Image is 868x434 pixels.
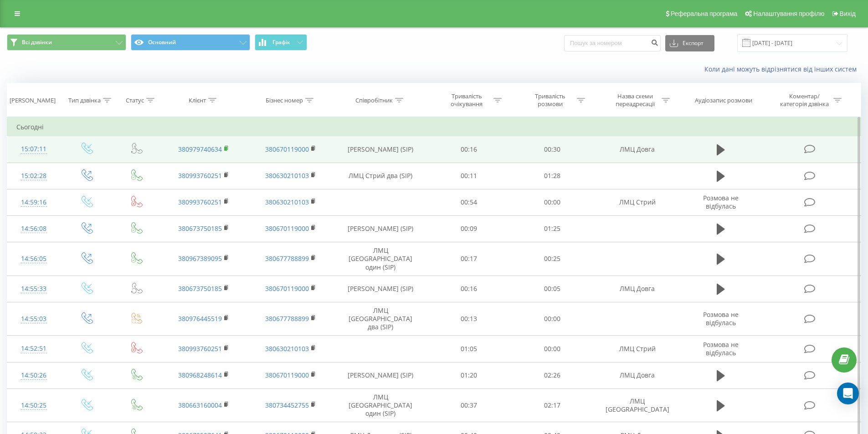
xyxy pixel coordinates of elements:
a: 380993760251 [178,171,222,180]
div: 15:07:11 [16,140,51,158]
td: 00:37 [427,388,511,422]
button: Експорт [665,35,714,51]
td: [PERSON_NAME] (SIP) [334,362,427,388]
span: Розмова не відбулась [703,194,739,210]
td: 00:17 [427,242,511,276]
a: 380993760251 [178,198,222,206]
span: Всі дзвінки [22,39,52,46]
td: ЛМЦ Довга [594,362,680,388]
div: Співробітник [355,97,393,104]
a: 380979740634 [178,145,222,153]
div: 14:55:33 [16,280,51,298]
span: Розмова не відбулась [703,310,739,327]
td: ЛМЦ Довга [594,276,680,302]
div: Коментар/категорія дзвінка [778,92,831,108]
div: Тип дзвінка [68,97,101,104]
a: 380673750185 [178,224,222,233]
div: Open Intercom Messenger [837,383,859,404]
a: 380670119000 [265,371,309,379]
div: Статус [126,97,144,104]
td: 01:05 [427,336,511,362]
td: ЛМЦ [GEOGRAPHIC_DATA] один (SIP) [334,242,427,276]
td: 00:09 [427,215,511,242]
td: 00:16 [427,276,511,302]
td: 01:28 [511,163,594,189]
span: Графік [272,39,290,46]
div: 14:55:03 [16,310,51,328]
span: Налаштування профілю [753,10,824,17]
a: 380677788899 [265,314,309,323]
span: Розмова не відбулась [703,340,739,357]
a: 380967389095 [178,254,222,263]
a: 380630210103 [265,198,309,206]
button: Основний [131,34,250,51]
td: 00:54 [427,189,511,215]
td: 00:25 [511,242,594,276]
button: Всі дзвінки [7,34,126,51]
div: 14:56:08 [16,220,51,238]
button: Графік [255,34,307,51]
td: 00:05 [511,276,594,302]
a: 380670119000 [265,284,309,293]
td: ЛМЦ [GEOGRAPHIC_DATA] [594,388,680,422]
span: Реферальна програма [671,10,738,17]
td: ЛМЦ [GEOGRAPHIC_DATA] один (SIP) [334,388,427,422]
td: [PERSON_NAME] (SIP) [334,136,427,163]
td: 02:17 [511,388,594,422]
div: 14:56:05 [16,250,51,268]
a: Коли дані можуть відрізнятися вiд інших систем [704,65,861,73]
div: 15:02:28 [16,167,51,185]
td: 00:13 [427,302,511,336]
a: 380670119000 [265,224,309,233]
td: 01:25 [511,215,594,242]
td: 00:16 [427,136,511,163]
a: 380677788899 [265,254,309,263]
td: 00:00 [511,336,594,362]
div: 14:59:16 [16,194,51,211]
div: Клієнт [189,97,206,104]
td: 00:00 [511,302,594,336]
a: 380976445519 [178,314,222,323]
a: 380630210103 [265,171,309,180]
div: Бізнес номер [266,97,303,104]
input: Пошук за номером [564,35,661,51]
td: 01:20 [427,362,511,388]
a: 380968248614 [178,371,222,379]
span: Вихід [840,10,856,17]
td: [PERSON_NAME] (SIP) [334,215,427,242]
div: Тривалість очікування [442,92,491,108]
td: 00:00 [511,189,594,215]
td: 00:30 [511,136,594,163]
a: 380734452755 [265,401,309,409]
td: 02:26 [511,362,594,388]
div: Назва схеми переадресації [611,92,659,108]
td: Сьогодні [7,118,861,136]
div: Тривалість розмови [526,92,575,108]
div: 14:52:51 [16,340,51,357]
a: 380630210103 [265,344,309,353]
td: ЛМЦ Стрий [594,336,680,362]
td: ЛМЦ [GEOGRAPHIC_DATA] два (SIP) [334,302,427,336]
div: Аудіозапис розмови [695,97,752,104]
div: [PERSON_NAME] [10,97,56,104]
div: 14:50:25 [16,397,51,414]
div: 14:50:26 [16,367,51,384]
td: ЛМЦ Стрий два (SIP) [334,163,427,189]
td: ЛМЦ Стрий [594,189,680,215]
td: 00:11 [427,163,511,189]
a: 380993760251 [178,344,222,353]
td: ЛМЦ Довга [594,136,680,163]
a: 380663160004 [178,401,222,409]
a: 380673750185 [178,284,222,293]
a: 380670119000 [265,145,309,153]
td: [PERSON_NAME] (SIP) [334,276,427,302]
